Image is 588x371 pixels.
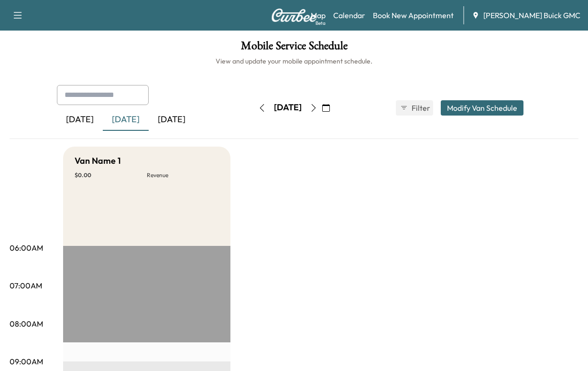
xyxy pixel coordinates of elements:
[10,242,43,254] p: 06:00AM
[412,102,429,114] span: Filter
[441,100,523,116] button: Modify Van Schedule
[103,109,149,131] div: [DATE]
[10,318,43,329] p: 08:00AM
[75,171,147,179] p: $ 0.00
[271,9,317,22] img: Curbee Logo
[10,356,43,367] p: 09:00AM
[373,10,454,21] a: Book New Appointment
[483,10,580,21] span: [PERSON_NAME] Buick GMC
[274,102,302,114] div: [DATE]
[333,10,365,21] a: Calendar
[10,280,42,291] p: 07:00AM
[75,154,121,168] h5: Van Name 1
[396,100,433,116] button: Filter
[149,109,195,131] div: [DATE]
[316,20,326,27] div: Beta
[57,109,103,131] div: [DATE]
[147,171,219,179] p: Revenue
[10,56,578,66] h6: View and update your mobile appointment schedule.
[10,40,578,56] h1: Mobile Service Schedule
[311,10,326,21] a: MapBeta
